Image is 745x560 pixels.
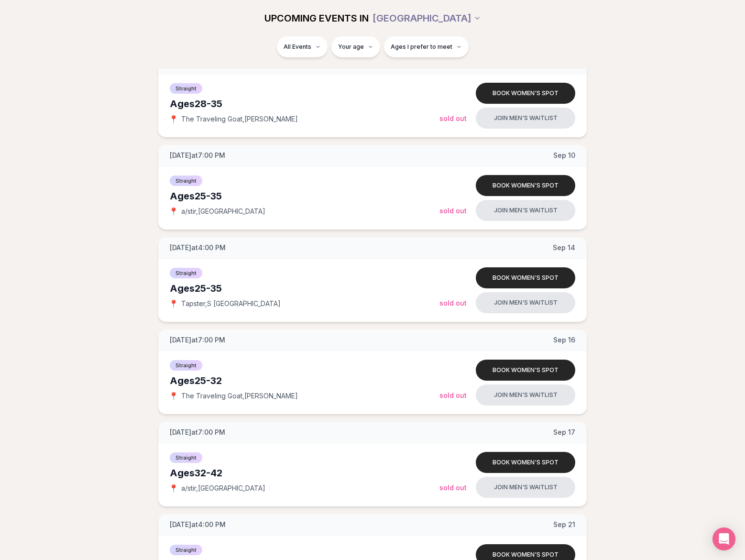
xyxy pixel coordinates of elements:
[384,36,469,57] button: Ages I prefer to meet
[181,207,265,216] span: a/stir , [GEOGRAPHIC_DATA]
[181,114,298,124] span: The Traveling Goat , [PERSON_NAME]
[170,189,439,203] div: Ages 25-35
[170,466,439,480] div: Ages 32-42
[170,208,177,215] span: 📍
[372,8,481,29] button: [GEOGRAPHIC_DATA]
[439,391,467,399] span: Sold Out
[170,243,226,253] span: [DATE] at 4:00 PM
[181,483,265,493] span: a/stir , [GEOGRAPHIC_DATA]
[264,11,369,25] span: UPCOMING EVENTS IN
[476,452,575,473] button: Book women's spot
[181,391,298,401] span: The Traveling Goat , [PERSON_NAME]
[170,428,225,437] span: [DATE] at 7:00 PM
[476,175,575,196] button: Book women's spot
[331,36,380,57] button: Your age
[712,527,735,550] div: Open Intercom Messenger
[553,335,575,345] span: Sep 16
[277,36,328,57] button: All Events
[476,292,575,313] button: Join men's waitlist
[170,176,202,186] span: Straight
[553,243,575,253] span: Sep 14
[553,428,575,437] span: Sep 17
[170,83,202,94] span: Straight
[476,360,575,381] button: Book women's spot
[338,43,364,51] span: Your age
[439,299,467,307] span: Sold Out
[553,151,575,160] span: Sep 10
[439,207,467,215] span: Sold Out
[170,282,439,295] div: Ages 25-35
[170,300,177,307] span: 📍
[476,200,575,221] button: Join men's waitlist
[170,452,202,463] span: Straight
[553,520,575,529] span: Sep 21
[439,114,467,122] span: Sold Out
[170,545,202,555] span: Straight
[181,299,281,308] span: Tapster , S [GEOGRAPHIC_DATA]
[476,108,575,129] button: Join men's waitlist
[391,43,452,51] span: Ages I prefer to meet
[170,115,177,123] span: 📍
[170,374,439,387] div: Ages 25-32
[284,43,311,51] span: All Events
[170,360,202,371] span: Straight
[170,392,177,400] span: 📍
[476,477,575,498] button: Join men's waitlist
[476,83,575,104] button: Book women's spot
[170,335,225,345] span: [DATE] at 7:00 PM
[439,483,467,492] span: Sold Out
[476,267,575,288] button: Book women's spot
[170,268,202,278] span: Straight
[170,520,226,529] span: [DATE] at 4:00 PM
[170,484,177,492] span: 📍
[476,384,575,406] button: Join men's waitlist
[170,97,439,110] div: Ages 28-35
[170,151,225,160] span: [DATE] at 7:00 PM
